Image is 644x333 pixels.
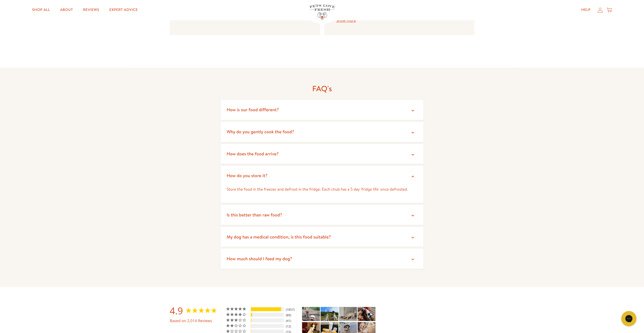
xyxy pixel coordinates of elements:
a: Reviews [79,5,103,15]
span: How do you store it? [227,172,268,179]
div: 12 [285,324,295,328]
summary: How is our food different? [221,100,424,120]
summary: How does the food arrive? [221,144,424,164]
span: Is this better than raw food? [227,211,282,218]
div: 5 ★ [226,307,250,311]
div: 4-Star Ratings [251,313,284,317]
a: Help [577,5,595,15]
div: 3 ★ [226,318,250,322]
div: 2% [251,318,252,322]
span: Based on 2,014 Reviews [170,318,212,324]
div: 1857 [285,307,295,311]
div: 1% [251,324,251,328]
iframe: Gorgias live chat messenger [619,309,639,328]
summary: How much should I feed my dog? [221,249,424,269]
a: Expert Advice [105,5,142,15]
div: 5-Star Ratings [251,307,284,311]
div: 92% [251,307,281,311]
summary: Is this better than raw food? [221,205,424,225]
span: Why do you gently cook the food? [227,128,294,135]
span: My dog has a medical condition, is this food suitable? [227,233,331,240]
img: Taster Pack - Adult - Customer Photo From Hannah Beckingham [339,307,357,321]
summary: How do you store it? [221,166,424,186]
summary: My dog has a medical condition, is this food suitable? [221,227,424,247]
div: 3-Star Ratings [251,318,284,322]
span: How does the food arrive? [227,151,279,157]
summary: Why do you gently cook the food? [221,122,424,142]
div: 89 [285,313,295,317]
a: About [56,5,77,15]
img: - Customer Photo From Kathleen Maguire [302,307,320,321]
span: How much should I feed my dog? [227,255,292,262]
button: Show more [336,18,356,23]
div: 2 ★ [226,323,250,328]
h2: FAQ's [241,84,403,94]
img: Pets Love Fresh [309,5,335,20]
span: How is our food different? [227,106,279,113]
div: 4 ★ [226,312,250,317]
img: Taster Pack - Adult - Customer Photo From Stacy Luck [321,307,338,321]
img: Simply Duck - Adult - Customer Photo From Garry Belsom [358,307,375,321]
strong: 4.9 [170,304,183,317]
a: Shop All [28,5,54,15]
p: Store the food in the freezer and defrost in the fridge. Each chub has a 5 day 'fridge life' once... [227,186,418,193]
div: 4% [251,313,252,317]
div: 41 [285,318,295,323]
div: 2-Star Ratings [251,324,284,328]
